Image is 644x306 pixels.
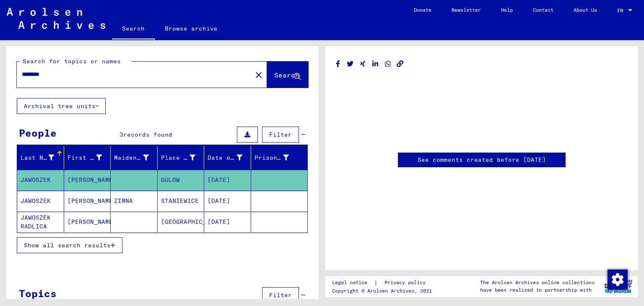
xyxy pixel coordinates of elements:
mat-cell: [PERSON_NAME] [64,191,111,211]
mat-header-cell: First Name [64,146,111,169]
div: | [332,278,436,287]
button: Share on WhatsApp [384,59,392,69]
button: Search [267,62,308,88]
mat-header-cell: Place of Birth [158,146,205,169]
a: Browse archive [155,18,228,39]
span: 3 [119,131,123,138]
mat-header-cell: Date of Birth [204,146,251,169]
p: Copyright © Arolsen Archives, 2021 [332,287,436,295]
div: People [19,125,57,140]
div: Prisoner # [254,151,300,164]
mat-cell: [PERSON_NAME] [64,170,111,190]
button: Share on LinkedIn [371,59,380,69]
div: First Name [68,151,113,164]
mat-cell: JAWOSZEK [17,191,64,211]
mat-cell: [GEOGRAPHIC_DATA] [158,212,205,232]
mat-label: Search for topics or names [23,57,121,65]
mat-cell: [DATE] [204,170,251,190]
div: Place of Birth [161,151,206,164]
a: Privacy policy [378,278,436,287]
button: Clear [250,66,267,83]
button: Copy link [396,59,405,69]
div: Last Name [21,151,65,164]
p: The Arolsen Archives online collections [480,279,595,286]
div: Date of Birth [208,151,253,164]
div: Date of Birth [208,153,242,162]
span: Filter [269,291,292,299]
button: Filter [262,127,299,143]
div: First Name [68,153,102,162]
button: Share on Facebook [334,59,343,69]
div: Topics [19,286,57,301]
img: yv_logo.png [602,276,634,297]
p: have been realized in partnership with [480,286,595,294]
a: Legal notice [332,278,374,287]
span: records found [123,131,172,138]
a: Search [112,18,155,40]
mat-cell: GULOW [158,170,205,190]
mat-cell: [DATE] [204,191,251,211]
img: Change consent [608,270,628,290]
a: See comments created before [DATE] [418,156,546,164]
button: Share on Xing [358,59,367,69]
mat-cell: [PERSON_NAME] [64,212,111,232]
span: Search [274,71,299,79]
mat-cell: JAWOSZEK RADLICA [17,212,64,232]
mat-header-cell: Maiden Name [111,146,158,169]
mat-icon: close [254,70,264,80]
div: Last Name [21,153,54,162]
div: Place of Birth [161,153,196,162]
mat-cell: [DATE] [204,212,251,232]
mat-cell: JAWOSZEK [17,170,64,190]
mat-cell: STANIEWICE [158,191,205,211]
div: Maiden Name [114,153,149,162]
button: Filter [262,287,299,303]
mat-header-cell: Prisoner # [251,146,308,169]
div: Maiden Name [114,151,159,164]
span: EN [617,8,626,13]
span: Show all search results [24,241,111,249]
div: Prisoner # [254,153,289,162]
button: Show all search results [17,237,122,253]
span: Filter [269,131,292,138]
button: Archival tree units [17,98,106,114]
img: Arolsen_neg.svg [7,8,105,29]
button: Share on Twitter [346,59,355,69]
div: Change consent [607,269,627,289]
mat-cell: ZIMNA [111,191,158,211]
mat-header-cell: Last Name [17,146,64,169]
